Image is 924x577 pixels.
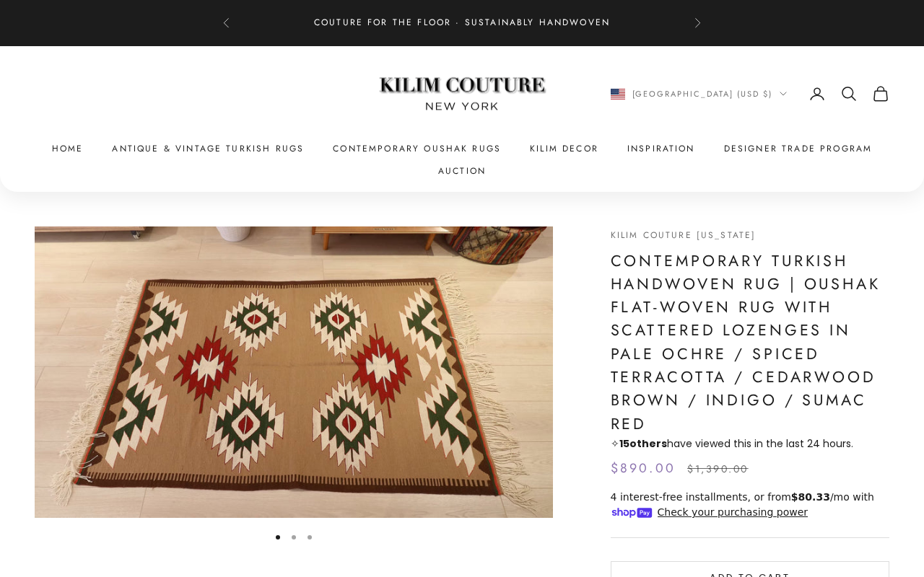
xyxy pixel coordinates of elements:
a: Antique & Vintage Turkish Rugs [112,141,304,156]
a: Kilim Couture [US_STATE] [611,229,757,242]
nav: Secondary navigation [611,85,890,102]
sale-price: $890.00 [611,458,676,478]
img: Logo of Kilim Couture New York [372,60,552,128]
strong: others [619,436,667,451]
a: Home [52,141,84,156]
img: Decorative navajo style modern rug with geometric lozenge pattern on a wooden floor [35,226,553,518]
p: Couture for the Floor · Sustainably Handwoven [314,16,610,30]
compare-at-price: $1,390.00 [687,461,749,478]
div: Item 1 of 3 [35,226,553,518]
a: Auction [438,164,486,178]
h1: Contemporary Turkish Handwoven Rug | Oushak Flat-Woven Rug with Scattered Lozenges in Pale Ochre ... [611,250,889,436]
button: Change country or currency [611,87,788,100]
span: [GEOGRAPHIC_DATA] (USD $) [632,87,773,100]
p: ✧ have viewed this in the last 24 hours. [611,436,889,452]
summary: Kilim Decor [530,141,598,156]
img: United States [611,89,625,100]
a: Designer Trade Program [724,141,873,156]
a: Inspiration [627,141,695,156]
span: 15 [619,436,629,451]
a: Contemporary Oushak Rugs [333,141,501,156]
nav: Primary navigation [35,141,889,178]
